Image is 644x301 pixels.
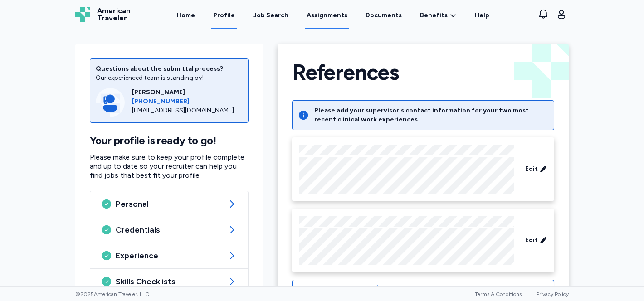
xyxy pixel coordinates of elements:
div: Edit [292,209,554,272]
button: Add Additional Reference [292,280,554,299]
div: Our experienced team is standing by! [96,73,243,83]
h1: References [292,58,399,86]
span: Experience [116,250,223,261]
a: Benefits [420,11,457,20]
span: Credentials [116,224,223,235]
span: Skills Checklists [116,276,223,287]
div: [PERSON_NAME] [132,88,243,97]
h1: Your profile is ready to go! [90,134,249,147]
div: Job Search [253,11,288,20]
span: Add Additional Reference [385,284,474,295]
a: [PHONE_NUMBER] [132,97,243,106]
span: © 2025 American Traveler, LLC [75,291,149,298]
div: [EMAIL_ADDRESS][DOMAIN_NAME] [132,106,243,115]
span: Benefits [420,11,448,20]
div: Edit [292,137,554,201]
p: Please make sure to keep your profile complete and up to date so your recruiter can help you find... [90,153,249,180]
span: Edit [525,236,538,245]
a: Assignments [305,1,349,29]
img: Logo [75,7,90,22]
div: Questions about the submittal process? [96,64,243,73]
img: Consultant [96,88,125,117]
span: Personal [116,199,223,209]
a: Profile [211,1,237,29]
div: Please add your supervisor's contact information for your two most recent clinical work experiences. [314,106,548,124]
a: Terms & Conditions [475,291,522,297]
a: Privacy Policy [536,291,569,297]
span: Edit [525,165,538,174]
span: American Traveler [97,7,130,22]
